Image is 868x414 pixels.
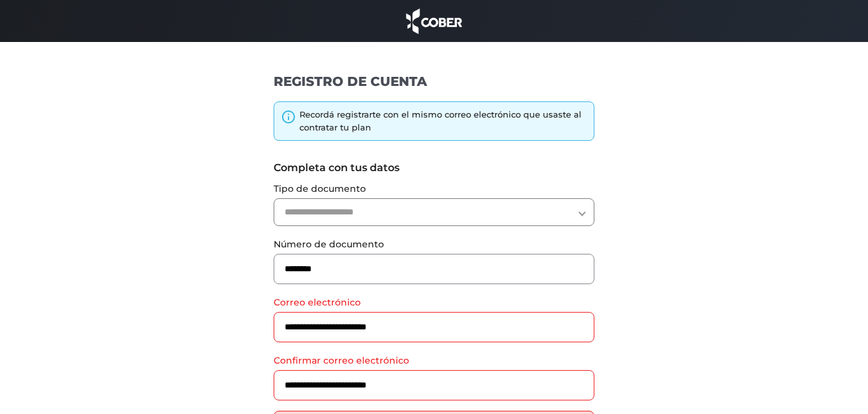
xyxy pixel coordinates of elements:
div: Recordá registrarte con el mismo correo electrónico que usaste al contratar tu plan [299,109,587,134]
label: Tipo de documento [274,182,594,196]
label: Completa con tus datos [274,160,594,176]
h1: REGISTRO DE CUENTA [274,73,594,90]
label: Confirmar correo electrónico [274,354,594,367]
label: Número de documento [274,238,594,251]
img: cober_marca.png [403,6,466,36]
label: Correo electrónico [274,296,594,309]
